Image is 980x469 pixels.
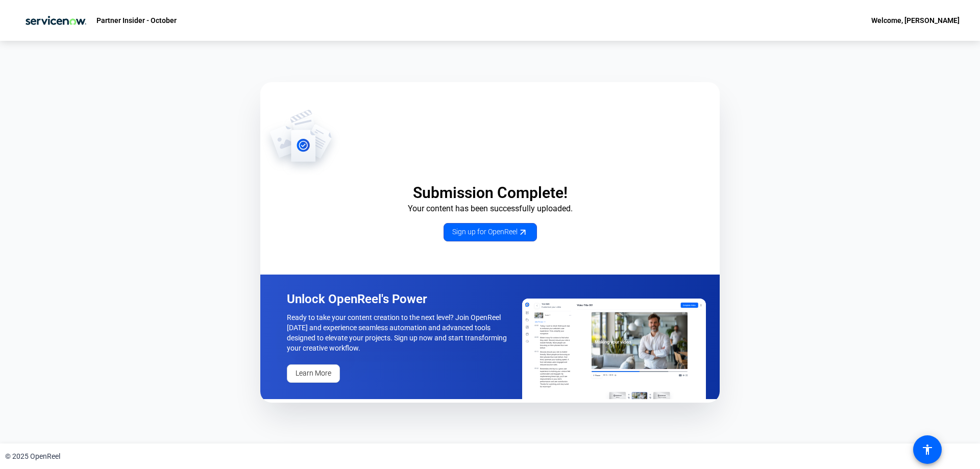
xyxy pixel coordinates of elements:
mat-icon: accessibility [921,443,934,456]
p: Partner Insider - October [96,14,177,27]
span: Learn More [296,368,331,379]
div: © 2025 OpenReel [5,451,60,462]
p: Unlock OpenReel's Power [287,291,510,307]
a: Sign up for OpenReel [444,223,537,241]
img: OpenReel [522,299,706,399]
a: Learn More [287,364,340,383]
p: Ready to take your content creation to the next level? Join OpenReel [DATE] and experience seamle... [287,312,510,353]
span: Sign up for OpenReel [452,227,528,237]
div: Welcome, [PERSON_NAME] [871,14,960,27]
p: Your content has been successfully uploaded. [260,203,720,215]
p: Submission Complete! [260,183,720,203]
img: OpenReel logo [20,10,91,31]
img: OpenReel [260,109,341,175]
